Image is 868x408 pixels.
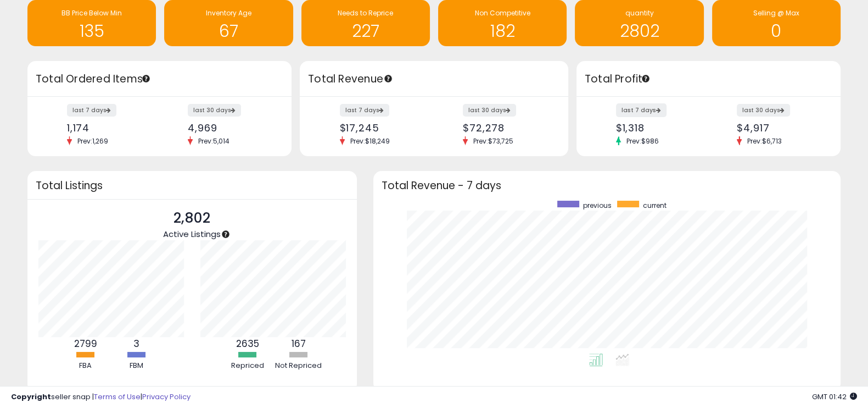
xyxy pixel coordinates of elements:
h3: Total Revenue - 7 days [382,181,832,190]
div: FBA [61,361,110,371]
h1: 2802 [580,22,698,40]
a: Privacy Policy [142,392,191,402]
div: Not Repriced [274,361,323,371]
div: $17,245 [340,122,426,134]
b: 2799 [74,337,97,350]
span: Prev: $18,249 [345,136,395,146]
label: last 30 days [737,104,790,117]
span: Prev: $73,725 [468,136,519,146]
span: 2025-10-8 01:42 GMT [812,392,857,402]
span: Active Listings [163,228,221,240]
div: $1,318 [616,122,701,134]
a: Terms of Use [94,392,141,402]
span: Inventory Age [206,8,251,18]
div: seller snap | | [11,392,191,403]
h3: Total Ordered Items [36,71,283,87]
span: Prev: 1,269 [72,136,114,146]
span: previous [583,201,612,210]
label: last 7 days [616,103,667,117]
strong: Copyright [11,392,51,402]
h1: 135 [33,22,150,40]
div: Tooltip anchor [641,74,651,84]
div: Tooltip anchor [141,74,151,84]
div: $72,278 [463,122,549,134]
span: Prev: $6,713 [742,136,787,146]
h3: Total Revenue [308,71,560,87]
label: last 7 days [67,104,116,117]
span: Needs to Reprice [338,8,393,18]
b: 3 [133,337,139,350]
span: Prev: 5,014 [193,136,235,146]
div: FBM [112,361,161,371]
p: 2,802 [163,208,221,229]
h3: Total Profit [585,71,832,87]
div: Tooltip anchor [221,229,231,239]
div: $4,917 [737,122,821,134]
h3: Total Listings [36,181,349,190]
span: Prev: $986 [621,136,664,146]
div: Tooltip anchor [383,74,393,84]
h1: 182 [444,22,561,40]
span: Selling @ Max [753,8,799,18]
label: last 30 days [463,104,516,117]
span: Non Competitive [475,8,530,18]
b: 2635 [236,337,259,350]
h1: 227 [307,22,424,40]
div: Repriced [223,361,272,371]
h1: 0 [718,22,835,40]
span: BB Price Below Min [61,8,122,18]
b: 167 [292,337,306,350]
div: 1,174 [67,122,152,134]
label: last 30 days [188,104,241,117]
div: 4,969 [188,122,272,134]
label: last 7 days [340,104,389,117]
span: current [643,201,667,210]
span: quantity [625,8,653,18]
h1: 67 [170,22,287,40]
